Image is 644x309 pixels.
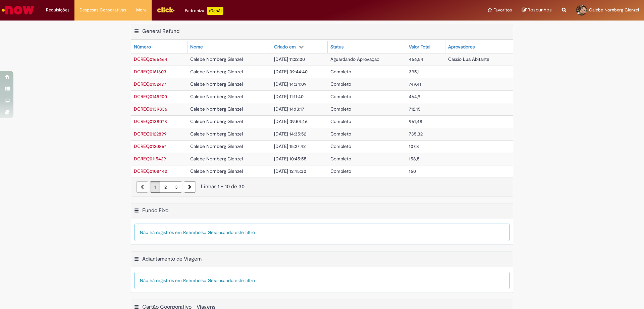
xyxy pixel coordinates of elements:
span: DCREQ0166664 [134,56,167,62]
span: Calebe Nornberg Glenzel [589,7,639,13]
span: usando este filtro [218,229,255,235]
div: Valor Total [409,44,430,50]
a: Abrir Registro: DCREQ0122899 [134,131,167,137]
a: Página 2 [160,181,171,193]
span: [DATE] 11:22:00 [274,56,305,62]
span: Calebe Nornberg Glenzel [190,131,243,137]
a: Abrir Registro: DCREQ0138078 [134,118,167,124]
span: DCREQ0115429 [134,156,166,162]
button: Fundo Fixo Menu de contexto [134,207,139,216]
img: click_logo_yellow_360x200.png [157,5,175,15]
span: usando este filtro [218,277,255,283]
span: DCREQ0122899 [134,131,167,137]
h2: Adiantamento de Viagem [142,256,202,262]
span: DCREQ0108442 [134,168,167,174]
span: Completo [330,143,351,149]
span: Calebe Nornberg Glenzel [190,143,243,149]
a: Abrir Registro: DCREQ0139836 [134,106,167,112]
span: 395,1 [409,69,420,75]
div: Status [330,44,343,50]
button: General Refund Menu de contexto [134,28,139,37]
span: Completo [330,81,351,87]
span: Completo [330,93,351,100]
a: Abrir Registro: DCREQ0166664 [134,56,167,62]
span: 107,8 [409,143,419,149]
span: Calebe Nornberg Glenzel [190,168,243,174]
a: Abrir Registro: DCREQ0161603 [134,69,166,75]
nav: paginação [131,178,513,196]
span: Despesas Corporativas [79,7,126,13]
span: 464,9 [409,93,420,100]
span: 749,41 [409,81,421,87]
p: +GenAi [207,7,223,15]
span: Calebe Nornberg Glenzel [190,93,243,100]
span: 961,48 [409,118,422,124]
span: Completo [330,69,351,75]
a: Abrir Registro: DCREQ0120867 [134,143,166,149]
span: DCREQ0139836 [134,106,167,112]
div: Nome [190,44,203,50]
button: Adiantamento de Viagem Menu de contexto [134,256,139,264]
span: [DATE] 11:11:40 [274,93,304,100]
span: [DATE] 09:44:40 [274,69,308,75]
span: Favoritos [493,7,512,13]
span: More [136,7,147,13]
span: 735,32 [409,131,423,137]
a: Página 1 [150,181,160,193]
span: 712,15 [409,106,421,112]
div: Linhas 1 − 10 de 30 [136,183,508,191]
span: DCREQ0138078 [134,118,167,124]
a: Abrir Registro: DCREQ0145200 [134,93,167,100]
h2: Fundo Fixo [142,207,168,214]
span: Calebe Nornberg Glenzel [190,69,243,75]
span: Rascunhos [528,7,552,13]
span: Completo [330,118,351,124]
span: DCREQ0161603 [134,69,166,75]
span: 158,5 [409,156,420,162]
span: [DATE] 14:35:52 [274,131,306,137]
a: Abrir Registro: DCREQ0152477 [134,81,166,87]
span: Completo [330,156,351,162]
span: [DATE] 15:27:42 [274,143,306,149]
div: Não há registros em Reembolso Geral [135,224,509,241]
span: 466,54 [409,56,423,62]
span: [DATE] 09:54:46 [274,118,308,124]
span: Calebe Nornberg Glenzel [190,56,243,62]
a: Página 3 [171,181,182,193]
span: [DATE] 14:34:09 [274,81,307,87]
span: [DATE] 14:13:17 [274,106,304,112]
span: Requisições [46,7,69,13]
a: Próxima página [184,181,196,193]
span: [DATE] 10:45:55 [274,156,307,162]
span: Completo [330,168,351,174]
div: Número [134,44,151,50]
div: Padroniza [185,7,223,15]
img: ServiceNow [1,3,35,17]
span: Calebe Nornberg Glenzel [190,81,243,87]
span: 160 [409,168,416,174]
span: DCREQ0145200 [134,93,167,100]
div: Não há registros em Reembolso Geral [135,272,509,289]
span: Completo [330,106,351,112]
div: Aprovadores [448,44,475,50]
span: Completo [330,131,351,137]
span: [DATE] 12:45:30 [274,168,306,174]
a: Abrir Registro: DCREQ0108442 [134,168,167,174]
a: Rascunhos [522,7,552,13]
span: Aguardando Aprovação [330,56,379,62]
div: Criado em [274,44,296,50]
span: DCREQ0152477 [134,81,166,87]
span: Calebe Nornberg Glenzel [190,106,243,112]
span: Calebe Nornberg Glenzel [190,118,243,124]
h2: General Refund [142,28,179,35]
span: Calebe Nornberg Glenzel [190,156,243,162]
a: Abrir Registro: DCREQ0115429 [134,156,166,162]
span: Cassio Lua Abitante [448,56,489,62]
span: DCREQ0120867 [134,143,166,149]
